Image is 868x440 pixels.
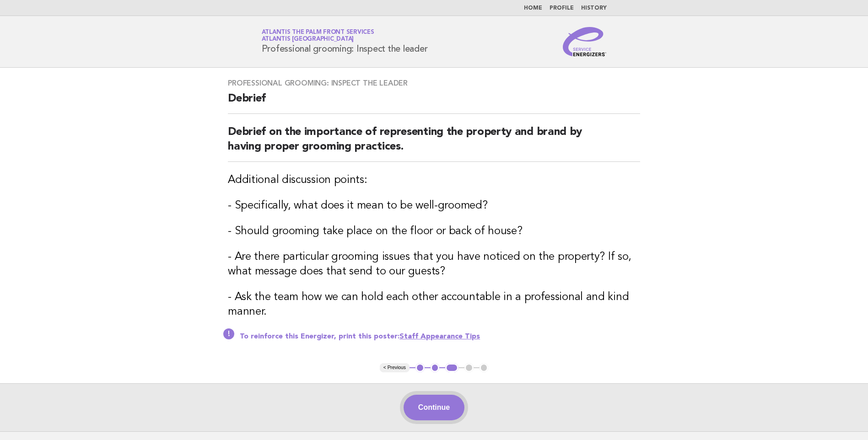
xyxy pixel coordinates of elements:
[262,29,374,42] a: Atlantis The Palm Front ServicesAtlantis [GEOGRAPHIC_DATA]
[228,125,640,162] h2: Debrief on the importance of representing the property and brand by having proper grooming practi...
[563,27,607,56] img: Service Energizers
[431,363,440,372] button: 2
[524,5,542,11] a: Home
[228,224,640,239] h3: - Should grooming take place on the floor or back of house?
[228,250,640,279] h3: - Are there particular grooming issues that you have noticed on the property? If so, what message...
[228,79,640,88] h3: Professional grooming: Inspect the leader
[262,37,354,43] span: Atlantis [GEOGRAPHIC_DATA]
[581,5,607,11] a: History
[228,91,640,114] h2: Debrief
[445,363,458,372] button: 3
[380,363,410,372] button: < Previous
[415,363,425,372] button: 1
[550,5,574,11] a: Profile
[262,30,428,54] h1: Professional grooming: Inspect the leader
[404,395,464,420] button: Continue
[228,173,640,188] h3: Additional discussion points:
[228,290,640,319] h3: - Ask the team how we can hold each other accountable in a professional and kind manner.
[240,332,640,341] p: To reinforce this Energizer, print this poster:
[399,333,480,340] a: Staff Appearance Tips
[228,199,640,213] h3: - Specifically, what does it mean to be well-groomed?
